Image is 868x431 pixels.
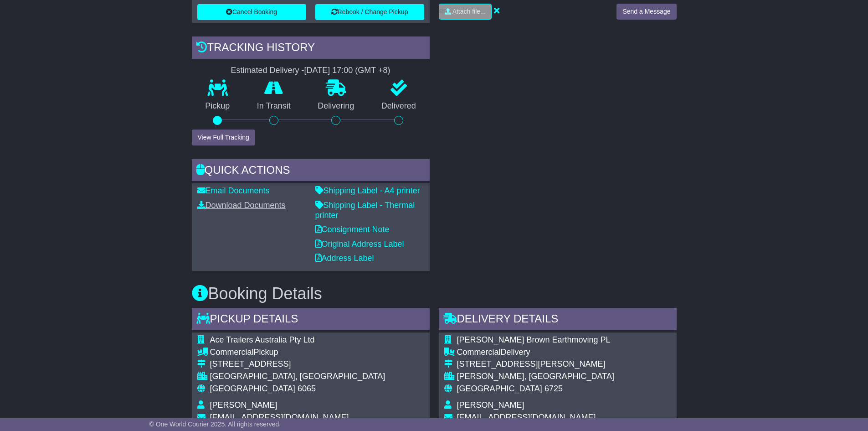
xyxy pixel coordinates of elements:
[457,359,614,369] div: [STREET_ADDRESS][PERSON_NAME]
[315,4,424,20] button: Rebook / Change Pickup
[192,130,255,145] button: View Full Tracking
[210,372,385,382] div: [GEOGRAPHIC_DATA], [GEOGRAPHIC_DATA]
[457,348,614,358] div: Delivery
[210,335,315,344] span: Ace Trailers Australia Pty Ltd
[616,4,676,20] button: Send a Message
[315,239,404,249] a: Original Address Label
[192,66,430,76] div: Estimated Delivery -
[192,159,430,184] div: Quick Actions
[192,36,430,61] div: Tracking history
[210,400,277,410] span: [PERSON_NAME]
[457,384,542,393] span: [GEOGRAPHIC_DATA]
[149,421,281,428] span: © One World Courier 2025. All rights reserved.
[457,348,501,357] span: Commercial
[439,308,677,332] div: Delivery Details
[192,308,430,332] div: Pickup Details
[210,413,349,422] span: [EMAIL_ADDRESS][DOMAIN_NAME]
[243,101,304,111] p: In Transit
[197,186,270,195] a: Email Documents
[304,101,368,111] p: Delivering
[315,225,390,234] a: Consignment Note
[315,254,374,263] a: Address Label
[192,101,244,111] p: Pickup
[544,384,563,393] span: 6725
[197,4,306,20] button: Cancel Booking
[210,384,295,393] span: [GEOGRAPHIC_DATA]
[192,285,677,303] h3: Booking Details
[457,400,524,410] span: [PERSON_NAME]
[210,359,385,369] div: [STREET_ADDRESS]
[304,66,390,76] div: [DATE] 17:00 (GMT +8)
[298,384,316,393] span: 6065
[457,372,614,382] div: [PERSON_NAME], [GEOGRAPHIC_DATA]
[315,186,420,195] a: Shipping Label - A4 printer
[457,413,596,422] span: [EMAIL_ADDRESS][DOMAIN_NAME]
[210,348,385,358] div: Pickup
[457,335,611,344] span: [PERSON_NAME] Brown Earthmoving PL
[368,101,430,111] p: Delivered
[315,201,415,220] a: Shipping Label - Thermal printer
[210,348,254,357] span: Commercial
[197,201,286,210] a: Download Documents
